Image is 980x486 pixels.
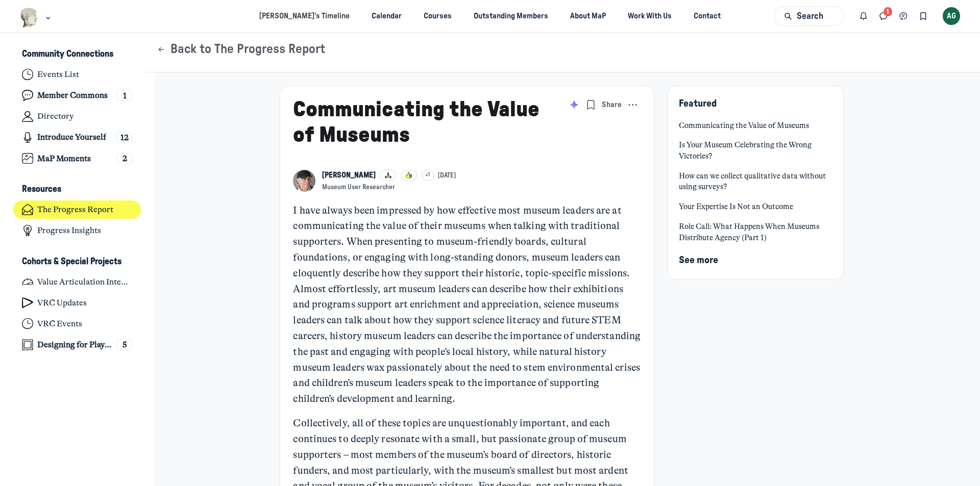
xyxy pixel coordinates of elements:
span: Featured [679,99,717,109]
h3: Cohorts & Special Projects [22,257,121,267]
h4: Directory [37,111,73,121]
h3: Community Connections [22,49,113,60]
button: Back to The Progress Report [157,42,325,57]
a: Is Your Museum Celebrating the Wrong Victories? [679,140,832,162]
div: 1 [117,90,132,101]
a: View John H Falk profile [293,170,315,192]
a: Events List [13,65,141,84]
a: Courses [415,7,461,25]
span: +1 [425,171,430,180]
a: Introduce Yourself12 [13,128,141,147]
h4: Progress Insights [37,225,101,236]
button: See more [679,252,718,268]
a: The Progress Report [13,200,141,219]
a: VRC Events [13,314,141,333]
a: VRC Updates [13,293,141,312]
div: 12 [116,132,132,143]
p: I have always been impressed by how effective most museum leaders are at communicating the value ... [293,203,641,407]
a: Outstanding Members [465,7,557,25]
button: Share [600,97,624,112]
a: Communicating the Value of Museums [293,98,540,146]
a: Directory [13,107,141,126]
h4: Value Articulation Intensive (Cultural Leadership Lab) [37,277,132,287]
button: View John H Falk profile+1[DATE]Museum User Researcher [322,170,456,192]
a: How can we collect qualitative data without using surveys? [679,171,832,193]
a: About MaP [561,7,615,25]
a: Role Call: What Happens When Museums Distribute Agency (Part 1) [679,221,832,243]
h4: Introduce Yourself [37,132,106,142]
button: Cohorts & Special ProjectsCollapse space [13,253,141,270]
a: Contact [685,7,730,25]
h4: VRC Updates [37,298,87,308]
div: 5 [117,339,132,350]
h4: VRC Events [37,319,82,329]
button: Notifications [854,6,874,26]
button: Direct messages [874,6,894,26]
button: Bookmarks [583,97,599,112]
a: Progress Insights [13,221,141,240]
button: Community ConnectionsCollapse space [13,46,141,63]
h3: Resources [22,184,61,195]
button: User menu options [943,7,961,25]
h4: Member Commons [37,90,108,100]
header: Page Header [143,33,980,72]
button: Post actions [625,97,641,112]
button: Museum User Researcher [322,183,395,192]
button: Summarize [567,97,582,112]
span: See more [679,255,718,265]
a: Member Commons1 [13,86,141,105]
img: Museums as Progress logo [20,8,39,28]
h4: Designing for Playful Engagement [37,340,112,350]
h4: The Progress Report [37,204,113,215]
a: Calendar [362,7,410,25]
h4: Events List [37,69,79,80]
a: [PERSON_NAME]’s Timeline [250,7,358,25]
a: Designing for Playful Engagement5 [13,335,141,354]
h4: MaP Moments [37,154,91,164]
a: Work With Us [619,7,681,25]
button: Bookmarks [913,6,933,26]
a: View John H Falk profile [322,170,376,181]
a: Your Expertise Is Not an Outcome [679,201,832,213]
a: MaP Moments2 [13,149,141,168]
span: Share [602,99,622,111]
a: Communicating the Value of Museums [679,120,832,132]
div: 2 [117,153,132,164]
a: [DATE] [438,171,456,180]
button: Museums as Progress logo [20,7,53,29]
a: Value Articulation Intensive (Cultural Leadership Lab) [13,272,141,291]
button: Chat threads [894,6,914,26]
div: AG [943,7,961,25]
button: ResourcesCollapse space [13,181,141,198]
button: Search [774,6,844,26]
